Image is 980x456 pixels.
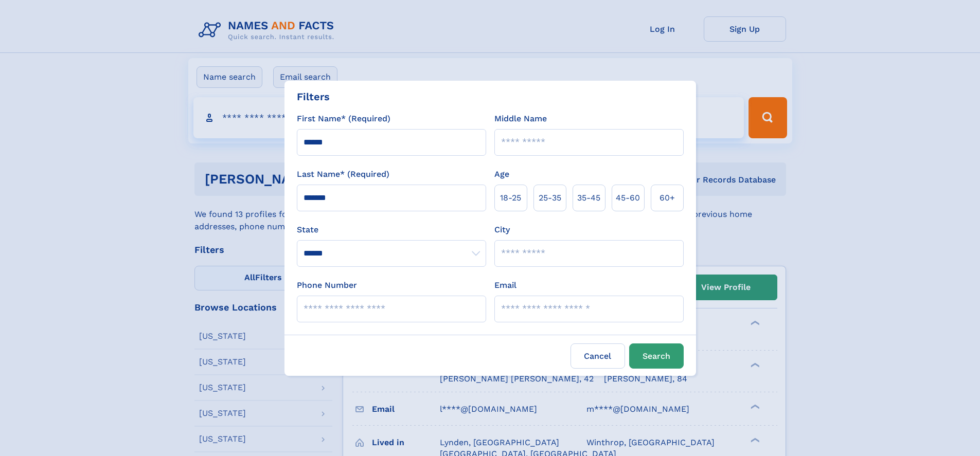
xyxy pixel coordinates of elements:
span: 25‑35 [539,192,561,204]
label: Phone Number [297,279,357,291]
label: Middle Name [494,113,547,125]
label: First Name* (Required) [297,113,390,125]
label: Email [494,279,516,291]
label: Cancel [571,343,625,369]
label: Age [494,168,509,180]
span: 35‑45 [577,192,600,204]
span: 60+ [660,192,675,204]
label: State [297,224,486,236]
span: 45‑60 [616,192,640,204]
span: 18‑25 [500,192,521,204]
label: City [494,224,510,236]
div: Filters [297,89,330,104]
label: Last Name* (Required) [297,168,389,180]
button: Search [629,343,684,369]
